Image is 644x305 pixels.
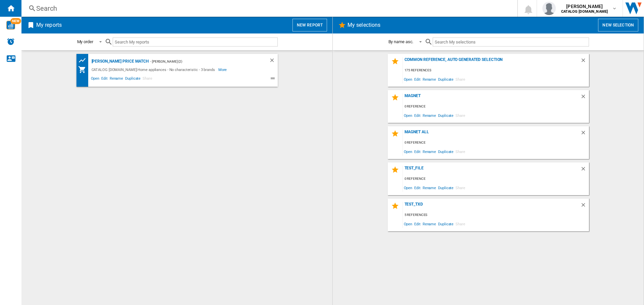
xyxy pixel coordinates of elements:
[90,57,149,66] div: [PERSON_NAME] Price Match
[292,19,327,31] button: New report
[10,18,21,24] span: NEW
[437,183,454,192] span: Duplicate
[403,211,589,219] div: 5 references
[77,39,93,44] div: My order
[109,75,124,83] span: Rename
[403,66,589,75] div: 175 references
[422,183,437,192] span: Rename
[78,56,90,65] div: Product prices grid
[422,75,437,84] span: Rename
[403,166,580,175] div: test_file
[90,75,101,83] span: Open
[403,93,580,102] div: Magnet
[454,75,466,84] span: Share
[433,37,589,47] input: Search My selections
[346,19,382,31] h2: My selections
[598,19,638,31] button: New selection
[403,130,580,139] div: Magnet ALL
[542,2,556,15] img: profile.jpg
[437,75,454,84] span: Duplicate
[561,3,608,10] span: [PERSON_NAME]
[437,219,454,228] span: Duplicate
[124,75,142,83] span: Duplicate
[100,75,109,83] span: Edit
[403,183,414,192] span: Open
[413,111,422,120] span: Edit
[403,139,589,147] div: 0 reference
[413,183,422,192] span: Edit
[403,147,414,156] span: Open
[78,66,90,74] div: My Assortment
[413,147,422,156] span: Edit
[422,111,437,120] span: Rename
[454,111,466,120] span: Share
[149,57,255,66] div: - [PERSON_NAME] (2)
[454,183,466,192] span: Share
[90,66,218,74] div: CATALOG [DOMAIN_NAME]:Home appliances - No characteristic - 3 brands
[388,39,414,44] div: By name asc.
[454,147,466,156] span: Share
[413,75,422,84] span: Edit
[437,111,454,120] span: Duplicate
[6,21,15,29] img: wise-card.svg
[580,202,589,211] div: Delete
[454,219,466,228] span: Share
[218,66,228,74] span: More
[7,37,15,46] img: alerts-logo.svg
[403,75,414,84] span: Open
[422,147,437,156] span: Rename
[403,57,580,66] div: Common reference, auto generated selection
[36,4,500,13] div: Search
[403,102,589,111] div: 0 reference
[580,166,589,175] div: Delete
[580,93,589,102] div: Delete
[269,57,278,66] div: Delete
[142,75,153,83] span: Share
[403,202,580,211] div: test_txd
[113,37,278,47] input: Search My reports
[35,19,63,31] h2: My reports
[422,219,437,228] span: Rename
[403,219,414,228] span: Open
[403,175,589,183] div: 0 reference
[580,57,589,66] div: Delete
[437,147,454,156] span: Duplicate
[561,9,608,14] b: CATALOG [DOMAIN_NAME]
[580,130,589,139] div: Delete
[403,111,414,120] span: Open
[413,219,422,228] span: Edit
